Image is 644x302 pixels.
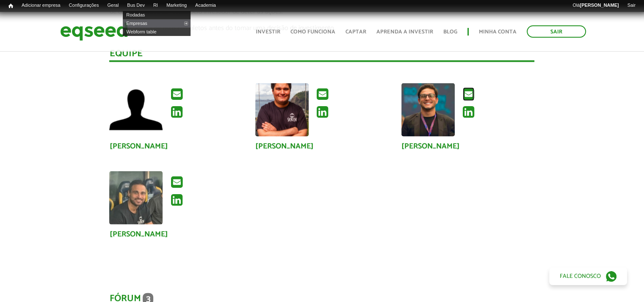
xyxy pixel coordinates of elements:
img: EqSeed [60,20,128,43]
a: Como funciona [290,29,335,35]
a: Ver perfil do usuário. [109,83,163,137]
a: Ver perfil do usuário. [109,171,163,225]
a: [PERSON_NAME] [109,231,168,238]
a: [PERSON_NAME] [109,143,168,150]
a: Rodadas [123,11,191,19]
a: Academia [191,2,220,9]
a: Bus Dev [123,2,149,9]
a: Blog [443,29,457,35]
strong: [PERSON_NAME] [580,3,619,8]
a: Configurações [65,2,103,9]
img: Foto de Igor Corrêa [109,83,163,137]
img: Foto de Junior Santos [255,83,309,137]
a: Marketing [162,2,191,9]
img: Foto de Vinicius Martins Borges [109,171,163,225]
a: Investir [256,29,280,35]
a: Captar [345,29,366,35]
a: Fale conosco [549,267,627,285]
img: Foto de Igor Corrêa [401,83,455,137]
a: Ver perfil do usuário. [401,83,455,137]
a: [PERSON_NAME] [401,143,460,150]
span: Início [8,3,13,9]
a: Minha conta [479,29,517,35]
div: Equipe [109,49,534,62]
a: Sair [527,25,586,38]
a: Aprenda a investir [376,29,433,35]
a: [PERSON_NAME] [255,143,314,150]
a: Início [4,2,17,10]
a: Adicionar empresa [17,2,65,9]
a: RI [149,2,162,9]
a: Olá[PERSON_NAME] [568,2,623,9]
a: Geral [103,2,123,9]
a: Ver perfil do usuário. [255,83,309,137]
a: Sair [623,2,640,9]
